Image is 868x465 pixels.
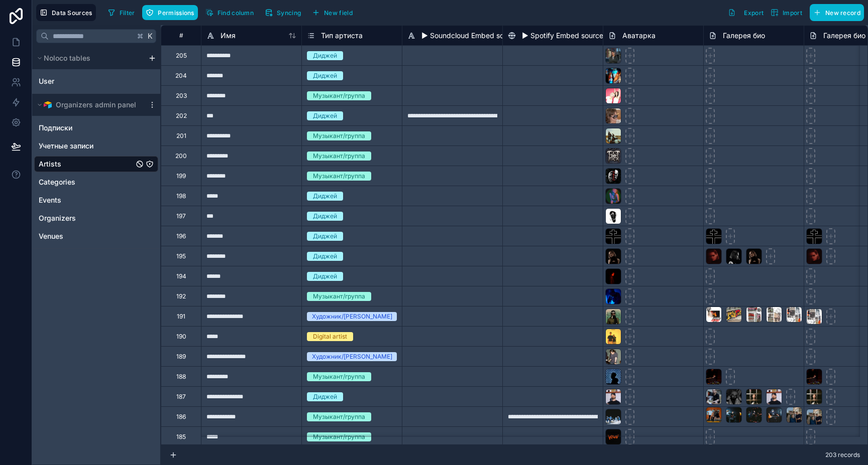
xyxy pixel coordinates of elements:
[321,31,363,41] span: Тип артиста
[308,5,356,20] button: New field
[221,31,236,41] span: Имя
[176,333,186,341] div: 190
[175,152,187,160] div: 200
[202,5,257,20] button: Find column
[261,5,304,20] button: Syncing
[312,312,392,321] div: Художник/[PERSON_NAME]
[147,33,154,40] span: K
[104,5,139,20] button: Filter
[723,31,765,41] span: Галерея био
[36,4,96,21] button: Data Sources
[313,232,337,241] div: Диджей
[176,92,187,100] div: 203
[142,5,197,20] button: Permissions
[313,151,365,161] div: Музыкант/группа
[218,9,254,17] span: Find column
[176,252,186,260] div: 195
[277,9,301,17] span: Syncing
[176,353,186,361] div: 189
[261,5,308,20] a: Syncing
[421,31,518,41] span: ▶︎ Soundcloud Embed source
[313,432,365,441] div: Музыкант/группа
[169,32,193,39] div: #
[313,272,337,281] div: Диджей
[176,212,186,220] div: 197
[176,112,187,120] div: 202
[313,412,365,421] div: Музыкант/группа
[176,232,186,240] div: 196
[724,4,767,21] button: Export
[313,212,337,221] div: Диджей
[313,372,365,381] div: Музыкант/группа
[313,332,347,341] div: Digital artist
[313,91,365,100] div: Музыкант/группа
[176,52,187,60] div: 205
[176,413,186,421] div: 186
[324,9,353,17] span: New field
[175,72,187,80] div: 204
[313,192,337,201] div: Диджей
[313,71,337,80] div: Диджей
[783,9,802,17] span: Import
[767,4,806,21] button: Import
[313,252,337,261] div: Диджей
[142,5,201,20] a: Permissions
[313,111,337,120] div: Диджей
[120,9,135,17] span: Filter
[176,172,186,180] div: 199
[176,192,186,200] div: 198
[176,292,186,300] div: 192
[744,9,764,17] span: Export
[313,172,365,181] div: Музыкант/группа
[622,31,656,41] span: Аватарка
[825,451,860,459] span: 203 records
[825,9,860,17] span: New record
[806,4,864,21] a: New record
[313,392,337,401] div: Диджей
[522,31,603,41] span: ▶︎ Spotify Embed source
[176,373,186,381] div: 188
[313,131,365,140] div: Музыкант/группа
[52,9,92,17] span: Data Sources
[313,292,365,301] div: Музыкант/группа
[176,132,186,140] div: 201
[176,433,186,441] div: 185
[177,313,185,321] div: 191
[176,272,186,280] div: 194
[313,51,337,60] div: Диджей
[158,9,194,17] span: Permissions
[312,352,392,361] div: Художник/[PERSON_NAME]
[176,393,186,401] div: 187
[810,4,864,21] button: New record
